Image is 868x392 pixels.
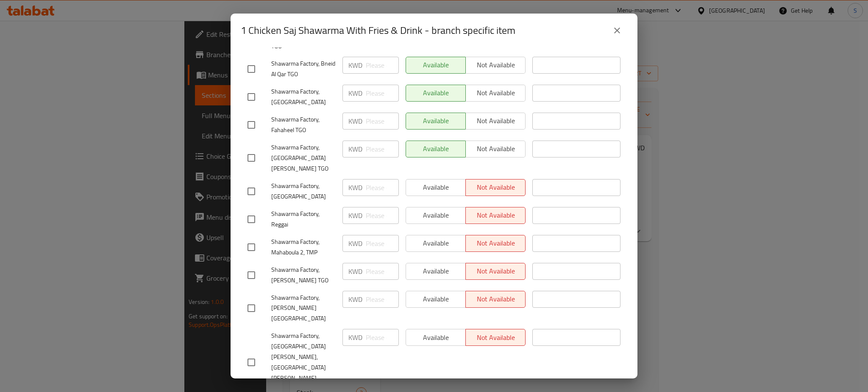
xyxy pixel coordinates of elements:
[366,113,399,130] input: Please enter price
[348,238,362,248] p: KWD
[348,182,362,193] p: KWD
[271,181,336,202] span: Shawarma Factory,[GEOGRAPHIC_DATA]
[366,263,399,280] input: Please enter price
[348,144,362,154] p: KWD
[271,209,336,230] span: Shawarma Factory, Reggai
[348,116,362,126] p: KWD
[271,142,336,174] span: Shawarma Factory, [GEOGRAPHIC_DATA][PERSON_NAME] TGO
[271,237,336,258] span: Shawarma Factory, Mahaboula 2, TMP
[348,210,362,221] p: KWD
[366,57,399,74] input: Please enter price
[271,293,336,324] span: Shawarma Factory, [PERSON_NAME][GEOGRAPHIC_DATA]
[348,266,362,276] p: KWD
[366,141,399,157] input: Please enter price
[271,114,336,135] span: Shawarma Factory, Fahaheel TGO
[366,329,399,346] input: Please enter price
[271,265,336,286] span: Shawarma Factory, [PERSON_NAME] TGO
[348,294,362,304] p: KWD
[271,86,336,108] span: Shawarma Factory, [GEOGRAPHIC_DATA]
[366,207,399,224] input: Please enter price
[607,20,627,41] button: close
[366,85,399,102] input: Please enter price
[271,58,336,80] span: Shawarma Factory, Bneid Al Qar TGO
[348,88,362,98] p: KWD
[366,235,399,252] input: Please enter price
[366,291,399,308] input: Please enter price
[348,332,362,342] p: KWD
[241,24,515,37] h2: 1 Chicken Saj Shawarma With Fries & Drink - branch specific item
[348,60,362,70] p: KWD
[271,20,336,52] span: Shawarma Factory, Ardiya Small Industrial TGO
[366,179,399,196] input: Please enter price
